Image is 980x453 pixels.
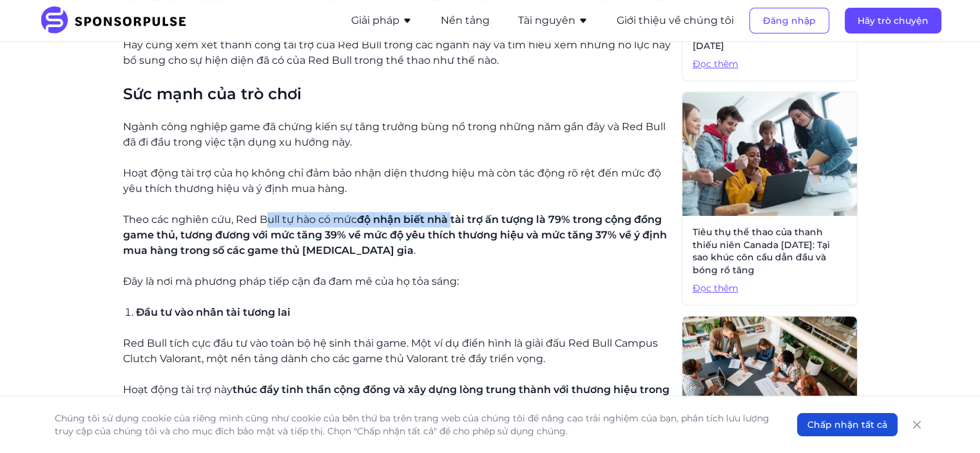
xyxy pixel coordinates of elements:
[441,14,490,26] font: Nền tảng
[441,13,490,28] button: Nền tảng
[749,8,829,34] button: Đăng nhập
[682,316,857,440] img: Hình ảnh Getty được cung cấp bởi Unsplash
[807,419,887,430] font: Chấp nhận tất cả
[858,15,928,26] font: Hãy trò chuyện
[55,412,769,437] font: Chúng tôi sử dụng cookie của riêng mình cũng như cookie của bên thứ ba trên trang web của chúng t...
[693,58,738,70] font: Đọc thêm
[518,13,588,28] button: Tài nguyên
[414,244,416,256] font: .
[123,383,669,411] font: thúc đẩy tinh thần cộng đồng và xây dựng lòng trung thành với thương hiệu trong số các game thủ đ...
[617,14,734,26] font: Giới thiệu về chúng tôi
[617,13,734,28] button: Giới thiệu về chúng tôi
[797,413,898,436] button: Chấp nhận tất cả
[682,92,857,216] img: Hình ảnh Getty được cung cấp bởi Unsplash
[351,13,412,28] button: Giải pháp
[693,282,738,294] font: Đọc thêm
[123,383,233,396] font: Hoạt động tài trợ này
[693,2,843,52] font: Bảng xếp hạng dựa trên dữ liệu: Các đội thể thao hàng đầu của [US_STATE] được tài trợ vào [DATE]
[763,15,816,26] font: Đăng nhập
[749,15,829,26] a: Đăng nhập
[123,337,658,365] font: Red Bull tích cực đầu tư vào toàn bộ hệ sinh thái game. Một ví dụ điển hình là giải đấu Red Bull ...
[908,416,926,434] button: Đóng
[845,15,941,26] a: Hãy trò chuyện
[136,306,291,318] font: Đầu tư vào nhân tài tương lai
[123,84,302,103] font: Sức mạnh của trò chơi
[123,120,666,148] font: Ngành công nghiệp game đã chứng kiến ​​sự tăng trưởng bùng nổ trong những năm gần đây và Red Bull...
[123,275,459,287] font: Đây là nơi mà phương pháp tiếp cận đa đam mê của họ tỏa sáng:
[351,14,399,26] font: Giải pháp
[123,213,667,256] font: độ nhận biết nhà tài trợ ấn tượng là 79% trong cộng đồng game thủ, tương đương với mức tăng 39% v...
[682,92,858,305] a: Tiêu thụ thể thao của thanh thiếu niên Canada [DATE]: Tại sao khúc côn cầu dẫn đầu và bóng rổ tăn...
[123,167,661,195] font: Hoạt động tài trợ của họ không chỉ đảm bảo nhận diện thương hiệu mà còn tác động rõ rệt đến mức đ...
[617,15,734,26] a: Giới thiệu về chúng tôi
[916,391,980,453] iframe: Tiện ích trò chuyện
[693,226,830,276] font: Tiêu thụ thể thao của thanh thiếu niên Canada [DATE]: Tại sao khúc côn cầu dẫn đầu và bóng rổ tăng
[39,6,196,35] img: SponsorPulse
[845,8,941,34] button: Hãy trò chuyện
[518,14,575,26] font: Tài nguyên
[441,15,490,26] a: Nền tảng
[123,213,357,226] font: Theo các nghiên cứu, Red Bull tự hào có mức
